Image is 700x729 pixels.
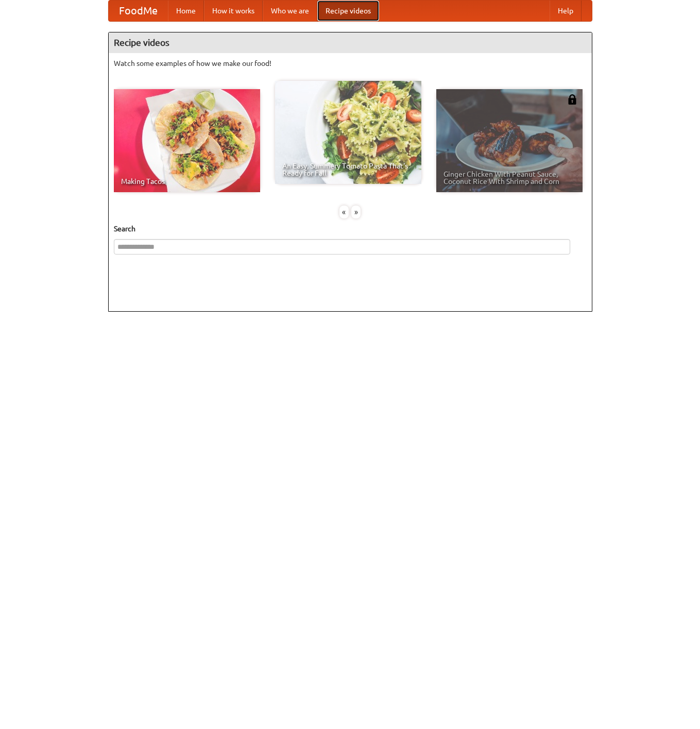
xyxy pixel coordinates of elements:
a: Making Tacos [114,89,260,192]
a: FoodMe [109,1,168,21]
span: An Easy, Summery Tomato Pasta That's Ready for Fall [282,162,414,177]
span: Making Tacos [121,178,253,185]
a: An Easy, Summery Tomato Pasta That's Ready for Fall [275,81,421,184]
a: Help [550,1,582,21]
a: How it works [204,1,263,21]
p: Watch some examples of how we make our food! [114,58,587,69]
h5: Search [114,224,587,234]
a: Who we are [263,1,317,21]
a: Recipe videos [317,1,379,21]
a: Home [168,1,204,21]
div: » [351,206,361,218]
img: 483408.png [567,94,577,105]
h4: Recipe videos [109,32,592,53]
div: « [339,206,349,218]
